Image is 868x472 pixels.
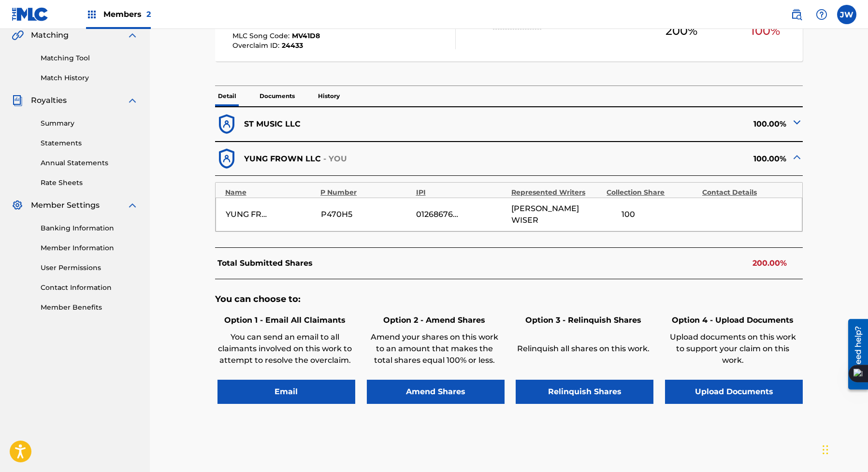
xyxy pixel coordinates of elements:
[257,86,298,106] p: Documents
[367,380,505,404] button: Amend Shares
[816,9,827,20] img: help
[841,315,868,393] iframe: Resource Center
[12,7,49,21] img: MLC Logo
[232,31,292,40] span: MLC Song Code :
[215,294,803,305] h5: You can choose to:
[217,315,353,326] h6: Option 1 - Email All Claimants
[665,315,800,326] h6: Option 4 - Upload Documents
[416,187,506,198] div: IPI
[31,200,100,211] span: Member Settings
[215,86,239,106] p: Detail
[791,9,802,20] img: search
[31,95,67,106] span: Royalties
[215,147,239,171] img: dfb38c8551f6dcc1ac04.svg
[127,29,138,41] img: expand
[232,41,282,50] span: Overclaim ID :
[41,158,138,168] a: Annual Statements
[282,41,303,50] span: 24433
[41,283,138,293] a: Contact Information
[41,53,138,63] a: Matching Tool
[516,343,651,355] p: Relinquish all shares on this work.
[751,22,780,40] span: 100 %
[509,113,803,136] div: 100.00%
[12,29,24,41] img: Matching
[607,187,697,198] div: Collection Share
[791,116,803,128] img: expand-cell-toggle
[665,22,697,40] span: 200 %
[86,9,98,20] img: Top Rightsholders
[41,138,138,148] a: Statements
[244,118,301,130] p: ST MUSIC LLC
[217,257,313,269] p: Total Submitted Shares
[509,147,803,171] div: 100.00%
[41,73,138,83] a: Match History
[367,331,502,366] p: Amend your shares on this work to an amount that makes the total shares equal 100% or less.
[752,257,787,269] p: 200.00%
[41,302,138,313] a: Member Benefits
[41,243,138,253] a: Member Information
[837,5,856,24] div: User Menu
[292,31,320,40] span: MV41D8
[41,223,138,233] a: Banking Information
[820,426,868,472] iframe: Chat Widget
[544,21,567,29] span: [DATE]
[146,10,151,19] span: 2
[225,187,316,198] div: Name
[511,187,602,198] div: Represented Writers
[665,380,803,404] button: Upload Documents
[41,263,138,273] a: User Permissions
[511,203,602,226] span: [PERSON_NAME] WISER
[787,5,806,24] a: Public Search
[217,331,353,366] p: You can send an email to all claimants involved on this work to attempt to resolve the overclaim.
[127,200,138,211] img: expand
[823,435,828,464] div: Drag
[127,95,138,106] img: expand
[244,153,321,165] p: YUNG FROWN LLC
[103,9,151,20] span: Members
[12,95,23,106] img: Royalties
[41,118,138,129] a: Summary
[665,331,800,366] p: Upload documents on this work to support your claim on this work.
[315,86,343,106] p: History
[367,315,502,326] h6: Option 2 - Amend Shares
[791,151,803,163] img: expand-cell-toggle
[320,187,411,198] div: P Number
[215,113,239,136] img: dfb38c8551f6dcc1ac04.svg
[41,178,138,188] a: Rate Sheets
[217,380,355,404] button: Email
[323,153,347,165] p: - YOU
[516,315,651,326] h6: Option 3 - Relinquish Shares
[12,200,23,211] img: Member Settings
[812,5,831,24] div: Help
[516,380,653,404] button: Relinquish Shares
[702,187,793,198] div: Contact Details
[31,29,69,41] span: Matching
